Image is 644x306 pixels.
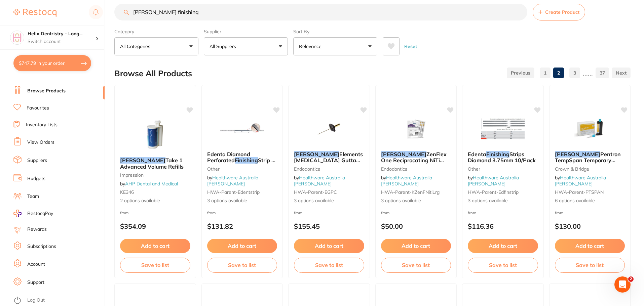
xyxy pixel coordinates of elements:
a: View Orders [27,139,54,146]
span: Edenta [468,151,486,158]
span: Pentron TempSpan Temporary Crown & Bridge Material 50ml [555,151,621,176]
small: impression [120,172,190,178]
button: Save to list [294,258,364,272]
a: Favourites [27,105,49,112]
span: Strip & Saw [207,157,275,170]
small: other [468,166,538,172]
b: Kerr Take 1 Advanced Volume Refills [120,157,190,170]
button: Add to cart [120,239,190,253]
p: Relevance [299,43,324,50]
a: Log Out [27,297,45,304]
button: Save to list [381,258,451,272]
a: 37 [596,66,609,80]
p: All Suppliers [210,43,239,50]
span: Create Product [545,9,579,15]
em: [PERSON_NAME] [120,157,165,164]
em: Finishing [235,157,258,164]
span: by [294,175,345,187]
p: $50.00 [381,222,451,230]
span: ZenFlex One Reciprocating NiTi Files - Large (White) 3/Pk [381,151,447,170]
button: Add to cart [207,239,277,253]
a: 3 [569,66,580,80]
a: Healthware Australia [PERSON_NAME] [381,175,432,187]
b: Edenta Diamond Perforated Finishing Strip & Saw [207,151,277,164]
button: Save to list [468,258,538,272]
button: Add to cart [381,239,451,253]
a: AHP Dental and Medical [125,181,178,187]
button: All Suppliers [204,37,288,55]
span: RestocqPay [27,210,53,217]
span: Strips Diamond 3.75mm 10/Pack [468,151,536,164]
span: by [207,175,258,187]
span: 3 options available [294,198,364,204]
button: Add to cart [468,239,538,253]
span: 3 options available [207,198,277,204]
a: Inventory Lists [26,122,58,128]
img: Restocq Logo [13,9,56,17]
img: Kerr Take 1 Advanced Volume Refills [133,118,177,152]
a: Subscriptions [27,243,56,250]
p: Switch account [28,38,96,45]
a: Restocq Logo [13,5,56,20]
input: Search Products [114,4,527,20]
button: Add to cart [294,239,364,253]
span: by [120,181,178,187]
a: RestocqPay [13,210,53,217]
a: Budgets [27,175,45,182]
label: Category [114,29,198,35]
span: 2 [628,276,634,282]
span: from [294,210,303,215]
button: Log Out [13,295,103,306]
span: HWA-parent-PTSPAN [555,189,604,195]
img: Helix Dentristry - Long Jetty [10,31,24,44]
p: All Categories [120,43,153,50]
span: Take 1 Advanced Volume Refills [120,157,184,170]
span: Elements [MEDICAL_DATA] Gutta Percha Cartridges 10/Pk - Gold [294,151,363,176]
img: Edenta Finishing Strips Diamond 3.75mm 10/Pack [481,112,525,146]
a: Support [27,279,44,286]
label: Sort By [293,29,377,35]
span: 3 options available [468,198,538,204]
a: Browse Products [27,88,66,94]
iframe: Intercom live chat [614,276,631,293]
p: $116.36 [468,222,538,230]
span: from [381,210,390,215]
button: Create Product [533,4,585,20]
span: 2 options available [120,198,190,204]
img: Edenta Diamond Perforated Finishing Strip & Saw [220,112,264,146]
a: Team [27,193,39,200]
a: 1 [540,66,551,80]
b: Kerr Pentron TempSpan Temporary Crown & Bridge Material 50ml [555,151,625,164]
span: Edenta Diamond Perforated [207,151,250,164]
em: [PERSON_NAME] [294,151,339,158]
button: Relevance [293,37,377,55]
img: Kerr Pentron TempSpan Temporary Crown & Bridge Material 50ml [568,112,612,146]
span: from [555,210,564,215]
button: Reset [402,37,419,55]
span: from [468,210,477,215]
button: Add to cart [555,239,625,253]
span: 3 options available [381,198,451,204]
span: HWA-parent-KZenFNitiLrg [381,189,440,195]
p: ...... [583,69,593,77]
em: Finishing [486,151,509,158]
img: RestocqPay [13,210,22,217]
span: from [207,210,216,215]
span: HWA-parent-edfinstrip [468,189,519,195]
span: by [468,175,519,187]
p: $155.45 [294,222,364,230]
a: Suppliers [27,157,47,164]
em: [PERSON_NAME] [555,151,600,158]
span: from [120,210,129,215]
h4: Helix Dentristry - Long Jetty [28,31,96,37]
a: Healthware Australia [PERSON_NAME] [555,175,606,187]
a: 2 [553,66,564,80]
a: Healthware Australia [PERSON_NAME] [468,175,519,187]
small: Crown & Bridge [555,166,625,172]
span: 6 options available [555,198,625,204]
small: Endodontics [294,166,364,172]
p: $130.00 [555,222,625,230]
p: $354.09 [120,222,190,230]
em: [PERSON_NAME] [381,151,426,158]
button: All Categories [114,37,198,55]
